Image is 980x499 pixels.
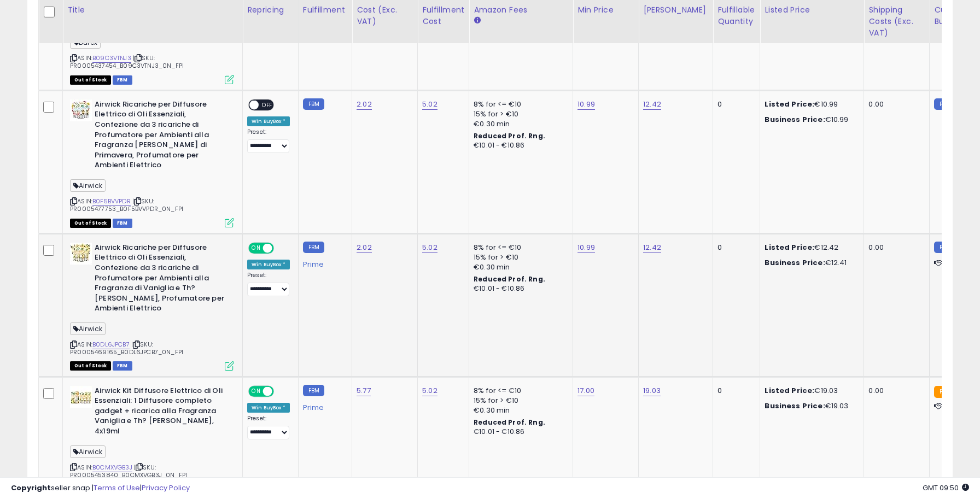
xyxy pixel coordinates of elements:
[272,243,290,253] span: OFF
[765,257,825,268] b: Business Price:
[474,109,564,119] div: 15% for > €10
[765,385,814,396] b: Listed Price:
[643,385,661,396] a: 19.03
[95,386,227,439] b: Airwick Kit Diffusore Elettrico di Oli Essenziali: 1 Diffusore completo gadget + ricarica alla Fr...
[92,197,131,206] a: B0F5BVVPDR
[765,386,855,396] div: €19.03
[474,418,545,427] b: Reduced Prof. Rng.
[474,253,564,262] div: 15% for > €10
[765,4,859,16] div: Listed Price
[474,16,480,26] small: Amazon Fees.
[474,131,545,140] b: Reduced Prof. Rng.
[422,99,437,110] a: 5.02
[303,399,343,412] div: Prime
[92,463,132,472] a: B0CMXVGB3J
[868,4,925,39] div: Shipping Costs (Exc. VAT)
[70,219,111,228] span: All listings that are currently out of stock and unavailable for purchase on Amazon
[303,4,347,16] div: Fulfillment
[357,385,371,396] a: 5.77
[765,114,825,125] b: Business Price:
[868,243,921,253] div: 0.00
[303,98,324,110] small: FBM
[474,386,564,396] div: 8% for <= €10
[474,243,564,253] div: 8% for <= €10
[70,445,106,458] span: Airwick
[474,4,568,16] div: Amazon Fees
[247,116,290,126] div: Win BuyBox *
[70,99,92,121] img: 51dzeC4ow7L._SL40_.jpg
[303,385,324,396] small: FBM
[70,54,184,70] span: | SKU: PR0005437454_B09C3VTNJ3_0N_FPI
[70,243,92,265] img: 51PyxJEI8RL._SL40_.jpg
[474,262,564,272] div: €0.30 min
[577,99,595,110] a: 10.99
[70,340,183,356] span: | SKU: PR0005469165_B0DL6JPCB7_0N_FPI
[474,406,564,415] div: €0.30 min
[11,483,190,494] div: seller snap | |
[249,243,263,253] span: ON
[717,243,751,253] div: 0
[934,386,954,398] small: FBA
[474,99,564,109] div: 8% for <= €10
[765,99,855,109] div: €10.99
[70,75,111,85] span: All listings that are currently out of stock and unavailable for purchase on Amazon
[577,385,594,396] a: 17.00
[357,4,413,27] div: Cost (Exc. VAT)
[70,197,183,213] span: | SKU: PR0005477753_B0F5BVVPDR_0N_FPI
[249,386,263,396] span: ON
[474,274,545,284] b: Reduced Prof. Rng.
[247,4,294,16] div: Repricing
[67,4,238,16] div: Title
[765,401,825,411] b: Business Price:
[357,242,372,253] a: 2.02
[923,483,969,493] span: 2025-09-11 09:50 GMT
[717,386,751,396] div: 0
[474,396,564,406] div: 15% for > €10
[868,386,921,396] div: 0.00
[765,401,855,411] div: €19.03
[303,256,343,269] div: Prime
[643,242,661,253] a: 12.42
[765,115,855,125] div: €10.99
[643,99,661,110] a: 12.42
[247,260,290,269] div: Win BuyBox *
[247,128,290,153] div: Preset:
[113,75,132,85] span: FBM
[474,141,564,150] div: €10.01 - €10.86
[765,243,855,253] div: €12.42
[422,4,464,27] div: Fulfillment Cost
[113,361,132,371] span: FBM
[272,386,290,396] span: OFF
[474,119,564,129] div: €0.30 min
[643,4,708,16] div: [PERSON_NAME]
[70,361,111,371] span: All listings that are currently out of stock and unavailable for purchase on Amazon
[868,99,921,109] div: 0.00
[11,483,51,493] strong: Copyright
[577,242,595,253] a: 10.99
[70,386,92,408] img: 41DoOsVxqCL._SL40_.jpg
[765,242,814,253] b: Listed Price:
[717,4,755,27] div: Fulfillable Quantity
[259,100,276,109] span: OFF
[247,403,290,413] div: Win BuyBox *
[92,54,131,63] a: B09C3VTNJ3
[474,284,564,293] div: €10.01 - €10.86
[934,98,955,110] small: FBM
[70,322,106,335] span: Airwick
[765,99,814,109] b: Listed Price:
[113,219,132,228] span: FBM
[94,483,140,493] a: Terms of Use
[247,272,290,296] div: Preset:
[70,243,234,369] div: ASIN:
[765,258,855,268] div: €12.41
[92,340,130,349] a: B0DL6JPCB7
[95,243,227,316] b: Airwick Ricariche per Diffusore Elettrico di Oli Essenziali, Confezione da 3 ricariche di Profuma...
[934,242,955,253] small: FBM
[357,99,372,110] a: 2.02
[70,99,234,226] div: ASIN:
[474,427,564,437] div: €10.01 - €10.86
[70,179,106,192] span: Airwick
[422,242,437,253] a: 5.02
[422,385,437,396] a: 5.02
[95,99,227,173] b: Airwick Ricariche per Diffusore Elettrico di Oli Essenziali, Confezione da 3 ricariche di Profuma...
